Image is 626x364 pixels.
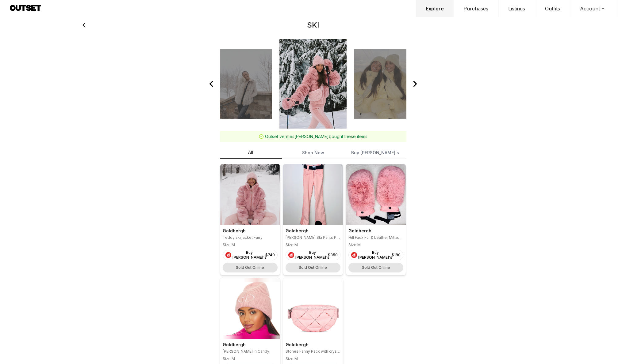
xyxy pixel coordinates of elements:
div: Size: M [223,242,278,247]
div: Size: M [286,242,340,247]
p: Teddy ski jacket Furry [223,235,278,242]
div: $ 740 [265,253,275,257]
p: [PERSON_NAME] Ski Pants Pink Cotton Candy [286,235,340,242]
p: Hill Faux Fur & Leather Mittens In Pink [348,235,403,242]
img: Product Hill Faux Fur & Leather Mittens In Pink [346,164,406,225]
div: $ 350 [328,253,338,257]
span: Goldbergh [223,342,246,347]
span: Goldbergh [286,342,309,347]
div: Size: M [348,242,403,247]
a: Depop LogoBuy [PERSON_NAME]'s$740 [223,250,278,260]
img: Product Stones Fanny Pack with crystals by Swarovski ® in Cotton Candy [283,278,343,339]
div: $ 180 [392,253,401,257]
img: Product Brooke Pippa Ski Pants Pink Cotton Candy [283,164,343,225]
button: All [220,147,282,159]
span: Buy [PERSON_NAME]'s [358,250,392,260]
span: Goldbergh [286,228,309,233]
div: Sold Out Online [348,263,403,272]
div: Size: M [223,356,278,361]
a: Depop LogoBuy [PERSON_NAME]'s$180 [348,250,403,260]
img: Product Teddy ski jacket Furry [220,164,280,225]
span: Buy [PERSON_NAME]'s [232,250,267,260]
img: Depop Logo [225,252,231,258]
img: Product Valeria Beanie in Candy [220,278,280,339]
p: Outset verifies [PERSON_NAME] bought these items [265,133,367,140]
img: Depop Logo [351,252,357,258]
span: Goldbergh [348,228,371,233]
p: Stones Fanny Pack with crystals by Swarovski ® in Cotton Candy [286,349,340,356]
span: Goldbergh [223,228,246,233]
img: Depop Logo [288,252,294,258]
span: Buy [PERSON_NAME]'s [295,250,329,260]
div: Size: M [286,356,340,361]
p: [PERSON_NAME] in Candy [223,349,278,356]
button: Buy [PERSON_NAME]'s [344,147,406,159]
div: Sold Out Online [223,263,278,272]
h2: SKI [90,20,536,30]
button: Shop New [282,147,344,159]
div: Sold Out Online [286,263,340,272]
a: Depop LogoBuy [PERSON_NAME]'s$350 [286,250,340,260]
